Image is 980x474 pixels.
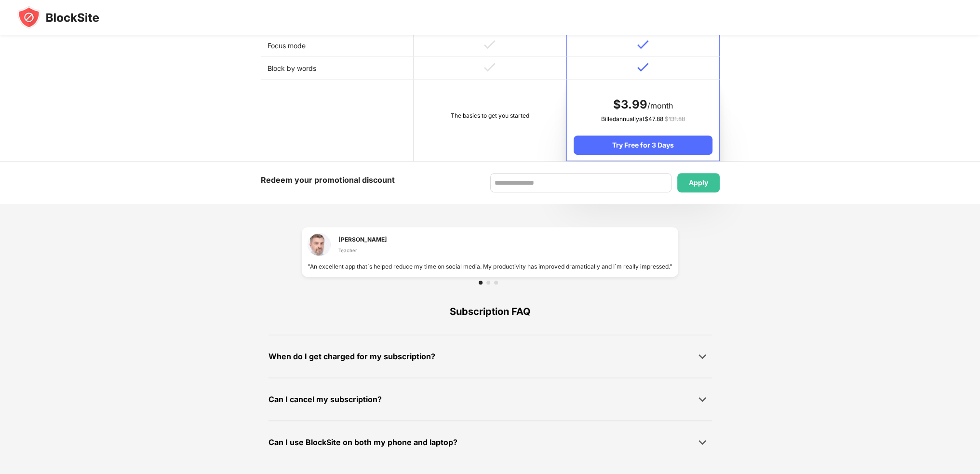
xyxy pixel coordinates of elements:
[338,235,387,244] div: [PERSON_NAME]
[268,435,457,449] div: Can I use BlockSite on both my phone and laptop?
[268,350,435,364] div: When do I get charged for my subscription?
[613,97,647,111] span: $ 3.99
[268,288,712,335] div: Subscription FAQ
[338,246,387,254] div: Teacher
[637,63,649,72] img: v-blue.svg
[574,97,712,112] div: /month
[574,114,712,124] div: Billed annually at $ 47.88
[637,40,649,49] img: v-blue.svg
[17,6,99,29] img: blocksite-icon-black.svg
[665,115,685,122] span: $ 131.88
[268,393,382,406] div: Can I cancel my subscription?
[484,40,496,49] img: v-grey.svg
[484,63,496,72] img: v-grey.svg
[308,233,331,256] img: testimonial-1.jpg
[420,111,560,121] div: The basics to get you started
[574,135,712,155] div: Try Free for 3 Days
[308,262,672,271] div: "An excellent app that`s helped reduce my time on social media. My productivity has improved dram...
[261,34,414,57] td: Focus mode
[261,173,395,187] div: Redeem your promotional discount
[261,57,414,80] td: Block by words
[689,179,708,187] div: Apply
